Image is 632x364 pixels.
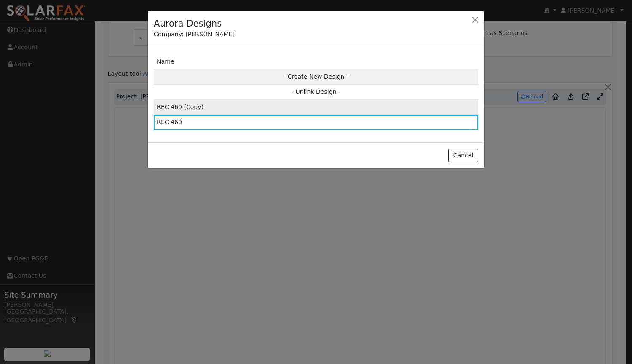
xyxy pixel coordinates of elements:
[154,85,478,100] td: - Unlink Design -
[154,100,478,115] td: REC 460 (Copy)
[154,69,478,84] td: - Create New Design -
[154,30,478,39] div: Company: [PERSON_NAME]
[448,149,478,163] button: Cancel
[154,17,222,30] h4: Aurora Designs
[154,54,478,69] td: Name
[154,115,478,130] td: REC 460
